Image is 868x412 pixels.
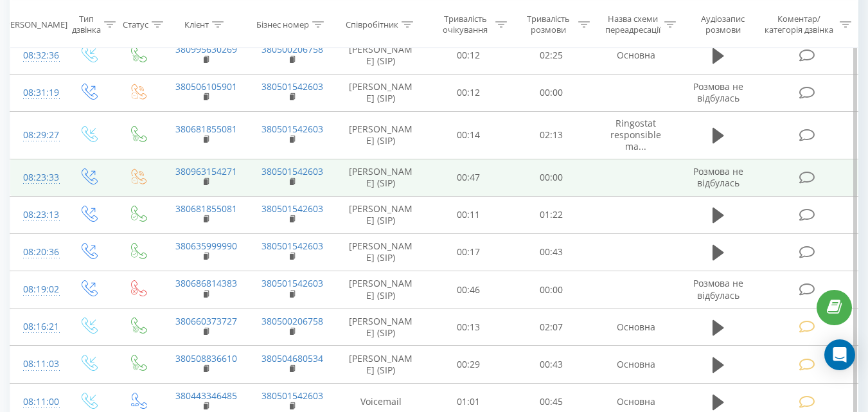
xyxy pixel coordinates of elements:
[510,196,593,233] td: 01:22
[427,159,510,196] td: 00:47
[593,309,679,346] td: Основна
[261,277,323,289] a: 380501542603
[693,277,743,301] span: Розмова не відбулась
[427,37,510,74] td: 00:12
[427,271,510,309] td: 00:46
[175,315,237,327] a: 380660373727
[510,159,593,196] td: 00:00
[175,240,237,252] a: 380635999990
[175,43,237,55] a: 380995630269
[184,19,209,30] div: Клієнт
[261,315,323,327] a: 380500206758
[693,165,743,189] span: Розмова не відбулась
[23,352,50,377] div: 08:11:03
[439,13,492,35] div: Тривалість очікування
[335,159,427,196] td: [PERSON_NAME] (SIP)
[175,165,237,177] a: 380963154271
[23,123,50,148] div: 08:29:27
[261,390,323,402] a: 380501542603
[3,19,67,30] div: [PERSON_NAME]
[23,202,50,228] div: 08:23:13
[175,277,237,289] a: 380686814383
[261,202,323,215] a: 380501542603
[427,196,510,233] td: 00:11
[346,19,398,30] div: Співробітник
[510,37,593,74] td: 02:25
[261,43,323,55] a: 380500206758
[335,111,427,159] td: [PERSON_NAME] (SIP)
[510,233,593,271] td: 00:43
[261,123,323,135] a: 380501542603
[175,352,237,364] a: 380508836610
[693,80,743,104] span: Розмова не відбулась
[427,309,510,346] td: 00:13
[510,74,593,111] td: 00:00
[23,80,50,105] div: 08:31:19
[23,43,50,68] div: 08:32:36
[23,314,50,339] div: 08:16:21
[510,271,593,309] td: 00:00
[605,13,661,35] div: Назва схеми переадресації
[427,233,510,271] td: 00:17
[72,13,101,35] div: Тип дзвінка
[261,165,323,177] a: 380501542603
[593,37,679,74] td: Основна
[123,19,148,30] div: Статус
[610,117,661,152] span: Ringostat responsible ma...
[761,13,837,35] div: Коментар/категорія дзвінка
[175,80,237,93] a: 380506105901
[175,202,237,215] a: 380681855081
[261,240,323,252] a: 380501542603
[335,346,427,383] td: [PERSON_NAME] (SIP)
[175,123,237,135] a: 380681855081
[427,74,510,111] td: 00:12
[23,277,50,302] div: 08:19:02
[23,165,50,190] div: 08:23:33
[510,111,593,159] td: 02:13
[175,390,237,402] a: 380443346485
[593,346,679,383] td: Основна
[335,74,427,111] td: [PERSON_NAME] (SIP)
[691,13,756,35] div: Аудіозапис розмови
[522,13,575,35] div: Тривалість розмови
[256,19,309,30] div: Бізнес номер
[335,271,427,309] td: [PERSON_NAME] (SIP)
[335,309,427,346] td: [PERSON_NAME] (SIP)
[261,352,323,364] a: 380504680534
[824,339,855,370] div: Open Intercom Messenger
[510,346,593,383] td: 00:43
[23,240,50,265] div: 08:20:36
[261,80,323,93] a: 380501542603
[510,309,593,346] td: 02:07
[335,233,427,271] td: [PERSON_NAME] (SIP)
[427,111,510,159] td: 00:14
[335,37,427,74] td: [PERSON_NAME] (SIP)
[427,346,510,383] td: 00:29
[335,196,427,233] td: [PERSON_NAME] (SIP)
